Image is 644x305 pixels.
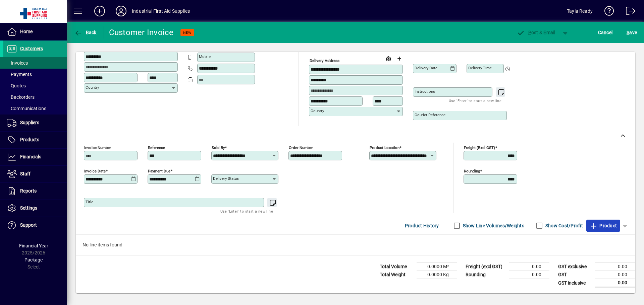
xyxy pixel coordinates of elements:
[627,30,629,35] span: S
[3,103,67,114] a: Communications
[3,57,67,69] a: Invoices
[464,145,495,150] mat-label: Freight (excl GST)
[72,26,98,39] button: Back
[462,271,509,279] td: Rounding
[19,243,48,248] span: Financial Year
[20,120,39,125] span: Suppliers
[7,60,28,66] span: Invoices
[20,205,37,211] span: Settings
[20,171,31,176] span: Staff
[621,1,636,23] a: Logout
[3,80,67,91] a: Quotes
[394,53,405,64] button: Choose address
[3,200,67,217] a: Settings
[148,169,170,173] mat-label: Payment due
[509,263,549,271] td: 0.00
[20,46,43,51] span: Customers
[7,72,32,77] span: Payments
[517,30,555,35] span: ost & Email
[199,54,211,59] mat-label: Mobile
[383,53,394,64] a: View on map
[132,6,190,16] div: Industrial First Aid Supplies
[7,106,46,111] span: Communications
[3,217,67,234] a: Support
[20,137,39,142] span: Products
[417,271,457,279] td: 0.0000 Kg
[415,66,437,70] mat-label: Delivery date
[468,66,492,70] mat-label: Delivery time
[3,132,67,148] a: Products
[7,94,35,100] span: Backorders
[109,27,174,38] div: Customer Invoice
[595,263,635,271] td: 0.00
[3,149,67,165] a: Financials
[20,188,37,194] span: Reports
[7,83,26,88] span: Quotes
[415,112,445,117] mat-label: Courier Reference
[76,235,635,255] div: No line items found
[405,220,439,231] span: Product History
[555,279,595,287] td: GST inclusive
[24,257,43,262] span: Package
[3,166,67,182] a: Staff
[370,145,399,150] mat-label: Product location
[402,220,442,232] button: Product History
[3,91,67,103] a: Backorders
[20,222,37,228] span: Support
[555,271,595,279] td: GST
[596,26,614,39] button: Cancel
[555,263,595,271] td: GST exclusive
[462,222,524,229] label: Show Line Volumes/Weights
[311,108,324,113] mat-label: Country
[183,30,192,35] span: NEW
[464,169,480,173] mat-label: Rounding
[625,26,639,39] button: Save
[567,6,593,16] div: Tayla Ready
[86,200,93,204] mat-label: Title
[627,27,637,38] span: ave
[89,5,110,17] button: Add
[3,115,67,131] a: Suppliers
[67,26,104,39] app-page-header-button: Back
[84,169,106,173] mat-label: Invoice date
[598,27,613,38] span: Cancel
[376,263,417,271] td: Total Volume
[220,207,273,215] mat-hint: Use 'Enter' to start a new line
[213,176,239,181] mat-label: Delivery status
[376,271,417,279] td: Total Weight
[148,145,165,150] mat-label: Reference
[212,145,225,150] mat-label: Sold by
[544,222,583,229] label: Show Cost/Profit
[3,183,67,200] a: Reports
[415,89,435,94] mat-label: Instructions
[86,85,99,90] mat-label: Country
[20,154,41,159] span: Financials
[462,263,509,271] td: Freight (excl GST)
[509,271,549,279] td: 0.00
[599,1,614,23] a: Knowledge Base
[586,220,620,232] button: Product
[595,271,635,279] td: 0.00
[74,30,97,35] span: Back
[110,5,132,17] button: Profile
[84,145,111,150] mat-label: Invoice number
[513,26,559,39] button: Post & Email
[595,279,635,287] td: 0.00
[289,145,313,150] mat-label: Order number
[449,97,501,104] mat-hint: Use 'Enter' to start a new line
[3,23,67,40] a: Home
[528,30,531,35] span: P
[3,69,67,80] a: Payments
[20,29,33,34] span: Home
[590,220,617,231] span: Product
[417,263,457,271] td: 0.0000 M³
